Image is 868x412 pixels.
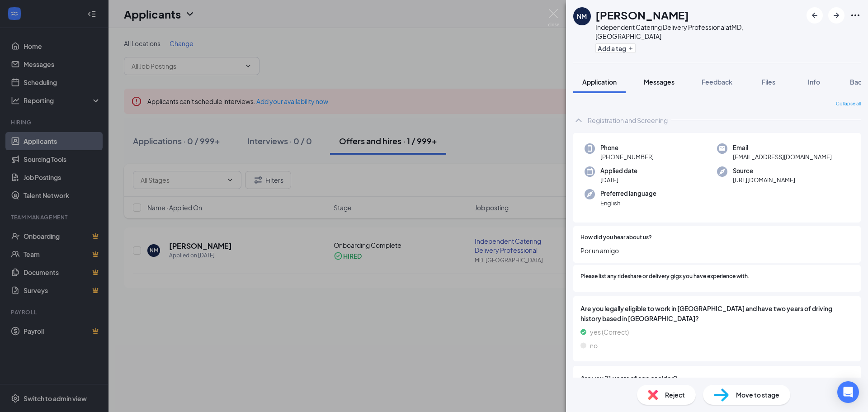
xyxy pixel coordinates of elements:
[580,233,652,242] span: How did you hear about us?
[595,23,802,41] div: Independent Catering Delivery Professional at MD, [GEOGRAPHIC_DATA]
[588,116,668,125] div: Registration and Screening
[600,189,656,198] span: Preferred language
[577,12,587,21] div: NM
[600,143,654,152] span: Phone
[600,166,637,175] span: Applied date
[580,373,854,383] span: Are you 21 years of age or older?
[590,341,598,350] span: no
[702,78,732,86] span: Feedback
[665,390,685,400] span: Reject
[762,78,775,86] span: Files
[733,175,795,185] span: [URL][DOMAIN_NAME]
[828,7,844,24] button: ArrowRight
[850,10,861,21] svg: Ellipses
[580,303,854,323] span: Are you legally eligible to work in [GEOGRAPHIC_DATA] and have two years of driving history based...
[831,10,842,21] svg: ArrowRight
[837,381,859,403] div: Open Intercom Messenger
[733,152,832,161] span: [EMAIL_ADDRESS][DOMAIN_NAME]
[573,115,584,126] svg: ChevronUp
[808,78,820,86] span: Info
[580,246,854,256] span: Por un amigo
[595,43,636,53] button: PlusAdd a tag
[582,78,617,86] span: Application
[809,10,820,21] svg: ArrowLeftNew
[600,175,637,185] span: [DATE]
[600,152,654,161] span: [PHONE_NUMBER]
[600,199,656,208] span: English
[733,143,832,152] span: Email
[628,46,633,51] svg: Plus
[595,7,689,23] h1: [PERSON_NAME]
[590,327,629,337] span: yes (Correct)
[644,78,675,86] span: Messages
[580,272,750,281] span: Please list any rideshare or delivery gigs you have experience with.
[836,100,861,108] span: Collapse all
[736,390,779,400] span: Move to stage
[733,166,795,175] span: Source
[807,7,823,24] button: ArrowLeftNew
